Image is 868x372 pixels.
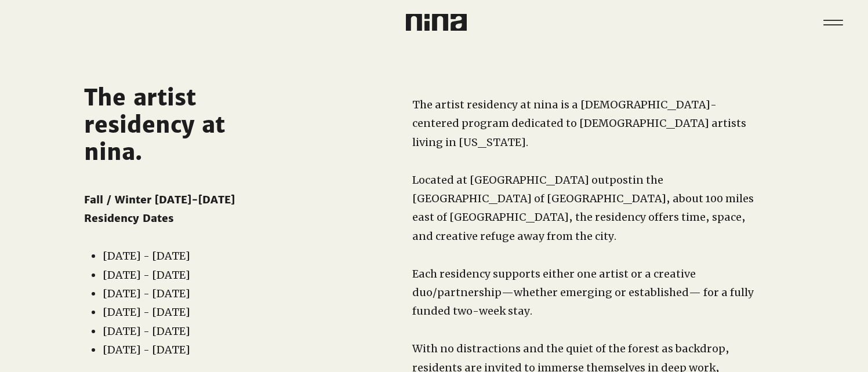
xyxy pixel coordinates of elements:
span: Located at [GEOGRAPHIC_DATA] outpost [412,173,633,187]
span: [DATE] - [DATE] [103,324,190,338]
img: Nina Logo CMYK_Charcoal.png [406,14,467,31]
span: [DATE] - [DATE] [103,287,190,300]
button: Menu [815,5,851,40]
span: The artist residency at nina is a [DEMOGRAPHIC_DATA]-centered program dedicated to [DEMOGRAPHIC_D... [412,98,746,149]
span: [DATE] - [DATE] [103,268,190,282]
span: The artist residency at nina. [84,84,225,166]
span: [DATE] - [DATE] [103,249,190,262]
span: Each residency supports either one artist or a creative duo/partnership—whether emerging or estab... [412,267,754,318]
span: in the [GEOGRAPHIC_DATA] of [GEOGRAPHIC_DATA], about 100 miles east of [GEOGRAPHIC_DATA], the res... [412,173,754,243]
span: [DATE] - [DATE] [103,343,190,356]
span: Fall / Winter [DATE]-[DATE] Residency Dates [84,193,235,225]
span: [DATE] - [DATE] [103,305,190,319]
nav: Site [815,5,851,40]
